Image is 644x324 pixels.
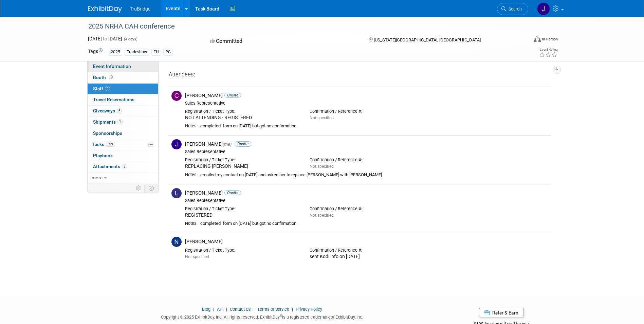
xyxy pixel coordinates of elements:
[88,94,158,105] a: Travel Reservations
[224,307,229,312] span: |
[102,36,108,41] span: to
[88,139,158,150] a: Tasks69%
[88,161,158,172] a: Attachments5
[310,157,424,163] div: Confirmation / Reference #:
[93,75,114,80] span: Booth
[93,86,110,91] span: Staff
[88,106,158,116] a: Giveaways6
[200,172,549,178] div: emailed my contact on [DATE] and asked her to replace [PERSON_NAME] with [PERSON_NAME]
[122,164,127,169] span: 5
[93,130,122,136] span: Sponsorships
[252,307,256,312] span: |
[200,221,549,227] div: completed form on [DATE] but got no confirmation
[280,314,282,318] sup: ®
[185,163,299,169] div: REPLACING [PERSON_NAME]
[310,254,424,260] div: sent Kodi info on [DATE]
[105,86,110,91] span: 4
[86,20,518,33] div: 2025 NRHA CAH conference
[542,37,558,42] div: In-Person
[310,213,334,218] span: Not specified
[88,173,158,183] a: more
[185,254,209,259] span: Not specified
[479,308,524,318] a: Refer & Earn
[88,6,122,13] img: ExhibitDay
[310,206,424,212] div: Confirmation / Reference #:
[224,93,241,98] span: Onsite
[151,49,161,56] div: FH
[374,37,481,42] span: [US_STATE][GEOGRAPHIC_DATA], [GEOGRAPHIC_DATA]
[488,35,558,46] div: Event Format
[171,237,182,247] img: N.jpg
[117,119,123,124] span: 1
[185,238,549,245] div: [PERSON_NAME]
[534,36,541,42] img: Format-Inperson.png
[185,212,299,218] div: REGISTERED
[235,141,251,146] span: Onsite
[185,190,549,196] div: [PERSON_NAME]
[506,6,522,12] span: Search
[185,248,299,253] div: Registration / Ticket Type:
[93,153,113,158] span: Playbook
[88,61,158,72] a: Event Information
[88,150,158,161] a: Playbook
[185,198,549,203] div: Sales Representative
[185,157,299,163] div: Registration / Ticket Type:
[93,164,127,169] span: Attachments
[223,142,232,147] span: (me)
[202,307,210,312] a: Blog
[185,109,299,114] div: Registration / Ticket Type:
[185,141,549,147] div: [PERSON_NAME]
[88,48,103,56] td: Tags
[296,307,322,312] a: Privacy Policy
[88,117,158,128] a: Shipments1
[93,108,122,113] span: Giveaways
[185,206,299,212] div: Registration / Ticket Type:
[88,128,158,139] a: Sponsorships
[171,188,182,198] img: L.jpg
[310,164,334,169] span: Not specified
[93,119,123,125] span: Shipments
[88,72,158,83] a: Booth
[133,184,145,193] td: Personalize Event Tab Strip
[171,139,182,149] img: J.jpg
[92,142,115,147] span: Tasks
[185,172,198,178] div: Notes:
[108,75,114,80] span: Booth not reserved yet
[310,248,424,253] div: Confirmation / Reference #:
[185,123,198,129] div: Notes:
[310,115,334,120] span: Not specified
[185,92,549,99] div: [PERSON_NAME]
[130,6,151,12] span: TruBridge
[185,115,299,121] div: NOT ATTENDING - REGISTERED
[217,307,223,312] a: API
[125,49,149,56] div: Tradeshow
[290,307,295,312] span: |
[88,36,122,41] span: [DATE] [DATE]
[257,307,289,312] a: Terms of Service
[539,48,557,51] div: Event Rating
[224,190,241,195] span: Onsite
[109,49,122,56] div: 2025
[93,64,131,69] span: Event Information
[185,101,549,106] div: Sales Representative
[537,2,550,15] img: Jeff Burke
[200,123,549,129] div: completed form on [DATE] but got no confirmation
[123,37,137,41] span: (4 days)
[106,142,115,147] span: 69%
[185,221,198,226] div: Notes:
[144,184,158,193] td: Toggle Event Tabs
[93,97,134,102] span: Travel Reservations
[230,307,251,312] a: Contact Us
[208,35,358,47] div: Committed
[88,84,158,94] a: Staff4
[310,109,424,114] div: Confirmation / Reference #:
[185,149,549,155] div: Sales Representative
[163,49,173,56] div: PC
[117,108,122,113] span: 6
[169,71,551,79] div: Attendees:
[171,91,182,101] img: C.jpg
[211,307,216,312] span: |
[92,175,103,180] span: more
[497,3,528,15] a: Search
[88,312,437,320] div: Copyright © 2025 ExhibitDay, Inc. All rights reserved. ExhibitDay is a registered trademark of Ex...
